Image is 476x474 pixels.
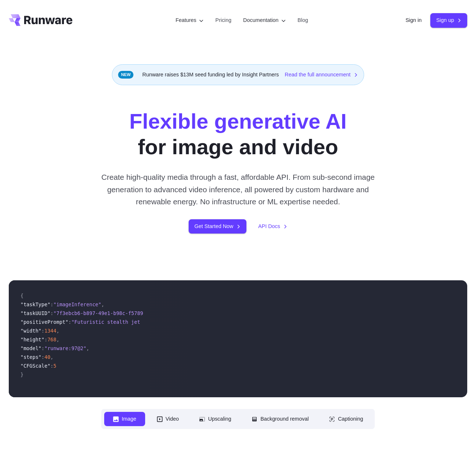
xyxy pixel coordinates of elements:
[243,16,286,24] label: Documentation
[56,328,59,334] span: ,
[56,337,59,342] span: ,
[20,319,68,325] span: "positivePrompt"
[112,64,364,85] div: Runware raises $13M seed funding led by Insight Partners
[48,337,57,342] span: 768
[129,109,347,159] h1: for image and video
[243,412,317,426] button: Background removal
[320,412,372,426] button: Captioning
[20,293,23,299] span: {
[44,328,56,334] span: 1344
[129,109,347,133] strong: Flexible generative AI
[20,328,41,334] span: "width"
[175,16,204,24] label: Features
[20,302,50,307] span: "taskType"
[41,328,44,334] span: :
[20,345,41,351] span: "model"
[258,222,287,231] a: API Docs
[53,310,167,316] span: "7f3ebcb6-b897-49e1-b98c-f5789d2d40d7"
[430,13,467,27] a: Sign up
[405,16,422,24] a: Sign in
[53,302,101,307] span: "imageInference"
[285,71,358,79] a: Read the full announcement
[41,345,44,351] span: :
[44,337,47,342] span: :
[53,363,56,369] span: 5
[50,310,53,316] span: :
[71,319,344,325] span: "Futuristic stealth jet streaking through a neon-lit cityscape with glowing purple exhaust"
[190,412,240,426] button: Upscaling
[50,354,53,360] span: ,
[104,412,145,426] button: Image
[41,354,44,360] span: :
[20,337,44,342] span: "height"
[44,354,50,360] span: 40
[298,16,308,24] a: Blog
[68,319,71,325] span: :
[20,354,41,360] span: "steps"
[20,310,50,316] span: "taskUUID"
[50,363,53,369] span: :
[20,372,23,378] span: }
[215,16,231,24] a: Pricing
[20,363,50,369] span: "CFGScale"
[9,14,72,26] a: Go to /
[50,302,53,307] span: :
[101,302,104,307] span: ,
[189,219,246,234] a: Get Started Now
[44,345,86,351] span: "runware:97@2"
[148,412,188,426] button: Video
[91,171,385,208] p: Create high-quality media through a fast, affordable API. From sub-second image generation to adv...
[86,345,89,351] span: ,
